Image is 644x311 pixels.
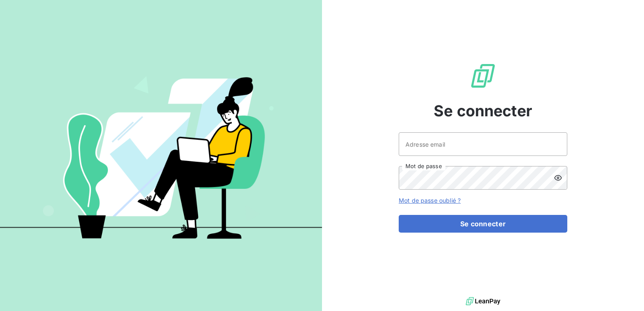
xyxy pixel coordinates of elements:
[470,62,496,89] img: Logo LeanPay
[399,197,461,204] a: Mot de passe oublié ?
[399,132,567,156] input: placeholder
[466,295,500,308] img: logo
[399,215,567,233] button: Se connecter
[434,99,532,122] span: Se connecter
